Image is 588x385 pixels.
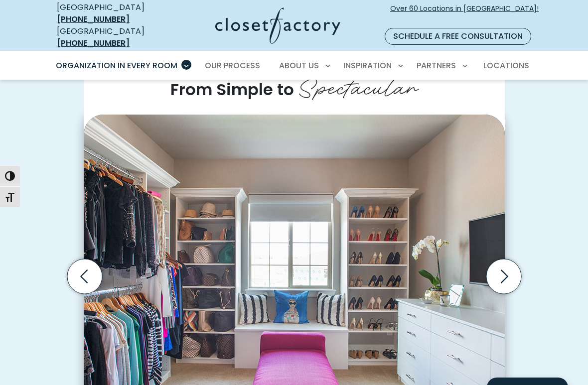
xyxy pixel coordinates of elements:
[205,60,260,71] span: Our Process
[57,37,130,49] a: [PHONE_NUMBER]
[57,1,165,25] div: [GEOGRAPHIC_DATA]
[63,255,106,298] button: Previous slide
[170,78,294,101] span: From Simple to
[417,60,456,71] span: Partners
[57,13,130,25] a: [PHONE_NUMBER]
[215,7,340,44] img: Closet Factory Logo
[56,60,177,71] span: Organization in Every Room
[482,255,525,298] button: Next slide
[279,60,319,71] span: About Us
[57,25,165,49] div: [GEOGRAPHIC_DATA]
[385,28,531,45] a: Schedule a Free Consultation
[390,3,539,24] span: Over 60 Locations in [GEOGRAPHIC_DATA]!
[49,52,539,80] nav: Primary Menu
[343,60,392,71] span: Inspiration
[483,60,529,71] span: Locations
[298,68,418,103] span: Spectacular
